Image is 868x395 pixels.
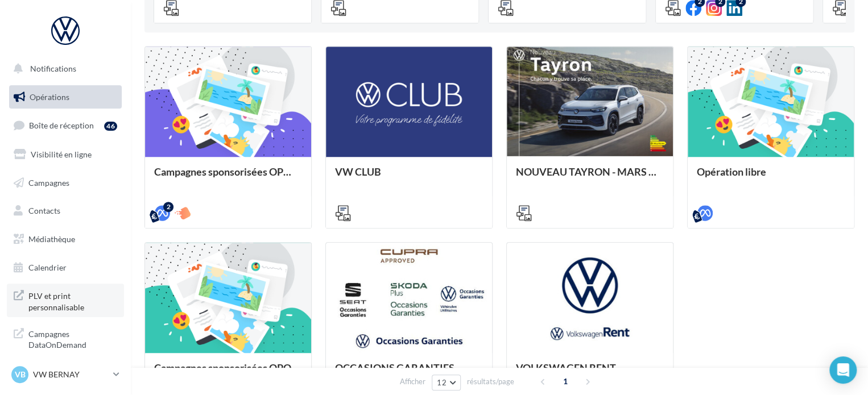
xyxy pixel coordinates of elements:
[335,362,483,385] div: OCCASIONS GARANTIES
[7,143,124,167] a: Visibilité en ligne
[697,166,845,189] div: Opération libre
[163,202,173,212] div: 2
[7,85,124,109] a: Opérations
[154,166,302,189] div: Campagnes sponsorisées OPO Septembre
[29,120,94,130] span: Boîte de réception
[7,284,124,317] a: PLV et print personnalisable
[829,356,857,384] div: Open Intercom Messenger
[28,288,117,313] span: PLV et print personnalisable
[33,369,109,380] p: VW BERNAY
[335,166,483,189] div: VW CLUB
[467,376,514,387] span: résultats/page
[30,64,76,73] span: Notifications
[7,113,124,138] a: Boîte de réception46
[516,166,664,189] div: NOUVEAU TAYRON - MARS 2025
[7,171,124,195] a: Campagnes
[30,92,69,102] span: Opérations
[516,362,664,385] div: VOLKSWAGEN RENT
[104,122,117,131] div: 46
[28,234,75,244] span: Médiathèque
[15,369,26,380] span: VB
[31,149,92,159] span: Visibilité en ligne
[154,362,302,385] div: Campagnes sponsorisées OPO
[28,326,117,351] span: Campagnes DataOnDemand
[28,177,69,187] span: Campagnes
[7,199,124,223] a: Contacts
[437,378,447,387] span: 12
[556,372,574,390] span: 1
[9,364,122,385] a: VB VW BERNAY
[7,57,119,81] button: Notifications
[28,206,60,215] span: Contacts
[7,322,124,355] a: Campagnes DataOnDemand
[7,256,124,280] a: Calendrier
[432,375,461,390] button: 12
[7,227,124,251] a: Médiathèque
[28,263,67,272] span: Calendrier
[400,376,425,387] span: Afficher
